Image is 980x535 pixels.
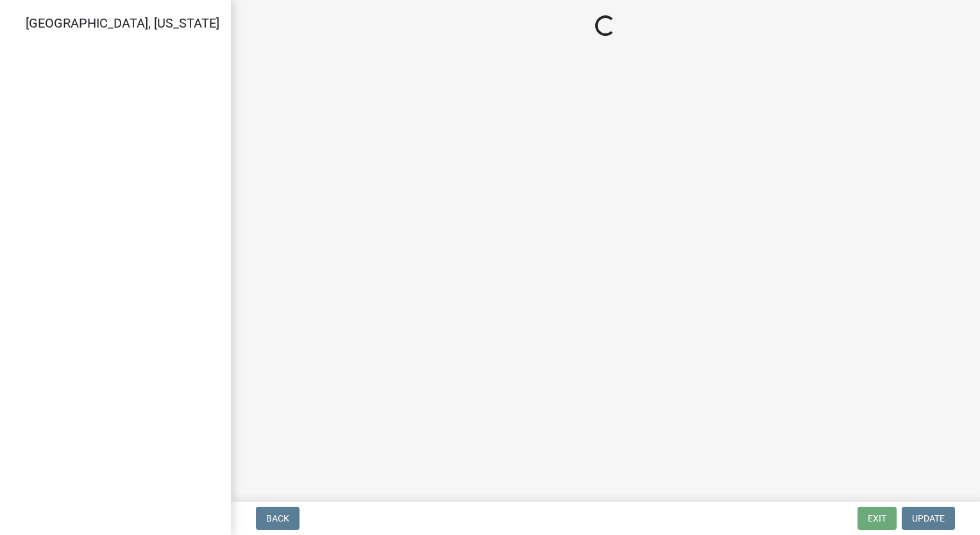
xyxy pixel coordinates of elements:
[912,513,945,523] span: Update
[902,507,955,530] button: Update
[857,507,897,530] button: Exit
[266,513,289,523] span: Back
[256,507,300,530] button: Back
[26,15,219,31] span: [GEOGRAPHIC_DATA], [US_STATE]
